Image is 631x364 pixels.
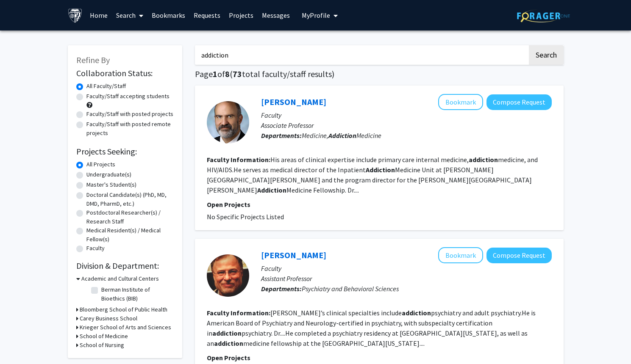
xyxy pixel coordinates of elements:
span: No Specific Projects Listed [207,212,284,221]
h3: Krieger School of Arts and Sciences [80,323,171,332]
label: Doctoral Candidate(s) (PhD, MD, DMD, PharmD, etc.) [86,190,174,208]
b: addiction [469,155,498,164]
span: 8 [225,69,230,79]
p: Faculty [261,110,552,120]
b: Addiction [366,165,395,174]
p: Open Projects [207,199,552,210]
h2: Division & Department: [76,261,174,271]
h3: School of Medicine [80,332,128,341]
a: Projects [225,0,258,30]
button: Add Darius Rastegar to Bookmarks [438,94,483,110]
a: Bookmarks [147,0,189,30]
h3: Bloomberg School of Public Health [80,305,167,314]
b: addiction [212,329,242,337]
label: Faculty/Staff with posted remote projects [86,120,174,138]
h2: Collaboration Status: [76,68,174,78]
label: All Projects [86,160,115,169]
p: Faculty [261,263,552,273]
label: Medical Resident(s) / Medical Fellow(s) [86,226,174,244]
b: Faculty Information: [207,155,270,164]
a: Search [112,0,147,30]
button: Search [529,45,564,65]
label: Postdoctoral Researcher(s) / Research Staff [86,208,174,226]
b: Departments: [261,131,302,140]
label: Master's Student(s) [86,180,136,189]
fg-read-more: [PERSON_NAME]’s clinical specialties include psychiatry and adult psychiatry.He is American Board... [207,309,536,347]
input: Search Keywords [195,45,528,65]
a: Messages [258,0,294,30]
span: Psychiatry and Behavioral Sciences [302,284,399,293]
iframe: Chat [6,326,36,358]
span: 1 [213,69,217,79]
p: Associate Professor [261,120,552,130]
b: Faculty Information: [207,309,270,317]
b: Departments: [261,284,302,293]
label: Faculty/Staff with posted projects [86,110,173,119]
button: Compose Request to Darius Rastegar [486,94,552,110]
label: Faculty/Staff accepting students [86,92,170,101]
a: Home [86,0,112,30]
b: addiction [214,339,243,347]
h3: Carey Business School [80,314,137,323]
b: Addiction [328,131,356,140]
h1: Page of ( total faculty/staff results) [195,69,564,79]
p: Open Projects [207,353,552,363]
button: Add Marcelo Batkis to Bookmarks [438,247,483,263]
span: My Profile [302,11,330,19]
span: Medicine, Medicine [302,131,381,140]
a: [PERSON_NAME] [261,97,326,107]
label: Undergraduate(s) [86,170,131,179]
h3: Academic and Cultural Centers [81,274,159,283]
img: ForagerOne Logo [517,9,570,22]
b: addiction [402,309,431,317]
a: [PERSON_NAME] [261,250,326,260]
button: Compose Request to Marcelo Batkis [486,248,552,263]
span: 73 [233,69,242,79]
label: Faculty [86,244,105,253]
label: Berman Institute of Bioethics (BIB) [101,285,172,303]
img: Johns Hopkins University Logo [68,8,83,23]
b: Addiction [257,186,286,194]
h3: School of Nursing [80,341,124,350]
fg-read-more: His areas of clinical expertise include primary care internal medicine, medicine, and HIV/AIDS.He... [207,155,538,194]
a: Requests [189,0,225,30]
span: Refine By [76,55,110,65]
h2: Projects Seeking: [76,146,174,157]
p: Assistant Professor [261,273,552,284]
label: All Faculty/Staff [86,82,126,91]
